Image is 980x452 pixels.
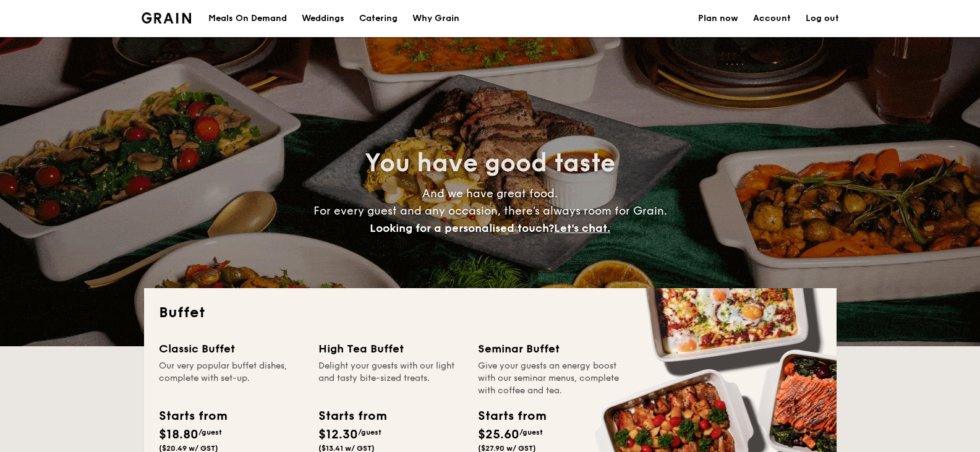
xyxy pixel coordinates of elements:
[142,12,192,23] img: Grain
[159,427,198,442] span: $18.80
[159,360,304,397] div: Our very popular buffet dishes, complete with set-up.
[478,360,623,397] div: Give your guests an energy boost with our seminar menus, complete with coffee and tea.
[318,340,463,357] div: High Tea Buffet
[159,340,304,357] div: Classic Buffet
[519,428,543,437] span: /guest
[365,148,615,178] span: You have good taste
[554,221,610,235] span: Let's chat.
[318,427,358,442] span: $12.30
[142,12,192,23] a: Logotype
[478,407,545,425] div: Starts from
[159,407,226,425] div: Starts from
[159,303,822,323] h2: Buffet
[370,221,554,235] span: Looking for a personalised touch?
[478,427,519,442] span: $25.60
[358,428,381,437] span: /guest
[198,428,222,437] span: /guest
[313,187,667,235] span: And we have great food. For every guest and any occasion, there’s always room for Grain.
[318,407,386,425] div: Starts from
[478,340,623,357] div: Seminar Buffet
[318,360,463,397] div: Delight your guests with our light and tasty bite-sized treats.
